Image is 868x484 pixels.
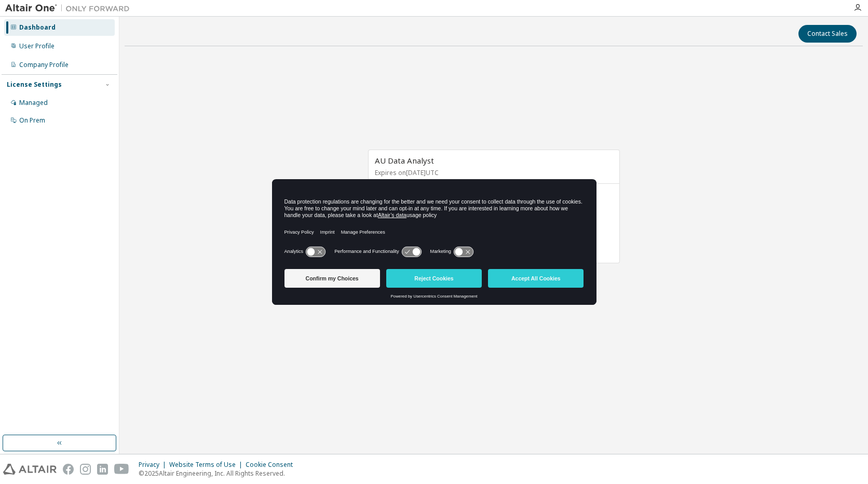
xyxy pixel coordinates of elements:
[19,61,69,69] div: Company Profile
[63,464,74,475] img: facebook.svg
[139,461,169,469] div: Privacy
[375,155,434,166] span: AU Data Analyst
[80,464,91,475] img: instagram.svg
[246,461,299,469] div: Cookie Consent
[19,116,45,125] div: On Prem
[114,464,129,475] img: youtube.svg
[19,99,48,107] div: Managed
[375,168,611,177] p: Expires on [DATE] UTC
[19,42,55,50] div: User Profile
[3,464,57,475] img: altair_logo.svg
[798,25,857,43] button: Contact Sales
[139,469,299,478] p: © 2025 Altair Engineering, Inc. All Rights Reserved.
[169,461,246,469] div: Website Terms of Use
[5,3,135,14] img: Altair One
[19,23,56,32] div: Dashboard
[97,464,108,475] img: linkedin.svg
[7,80,62,89] div: License Settings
